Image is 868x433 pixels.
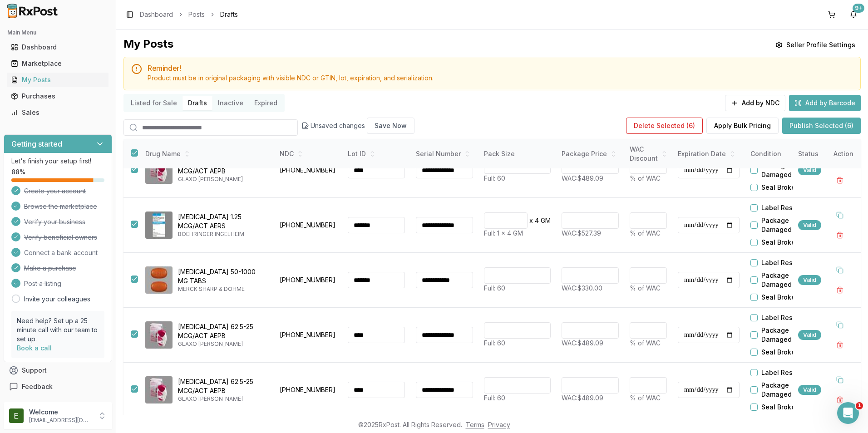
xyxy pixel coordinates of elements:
[4,4,62,18] img: RxPost Logo
[17,344,52,352] a: Book a call
[7,72,108,88] a: My Posts
[725,95,785,111] button: Add by NDC
[280,385,337,394] p: [PHONE_NUMBER]
[488,421,510,428] a: Privacy
[7,55,108,72] a: Marketplace
[832,372,848,388] button: Duplicate
[562,149,619,158] div: Package Price
[7,29,108,36] h2: Main Menu
[484,394,505,402] span: Full: 60
[280,276,337,285] p: [PHONE_NUMBER]
[348,149,405,158] div: Lot ID
[4,105,112,120] button: Sales
[562,394,603,402] span: WAC: $489.09
[178,340,267,348] p: GLAXO [PERSON_NAME]
[280,166,337,175] p: [PHONE_NUMBER]
[178,285,267,293] p: MERCK SHARP & DOHME
[188,10,205,19] a: Posts
[24,295,90,304] a: Invite your colleagues
[630,145,667,163] div: WAC Discount
[484,174,505,182] span: Full: 60
[832,392,848,408] button: Delete
[761,313,807,322] label: Label Residue
[630,394,661,402] span: % of WAC
[4,362,112,379] button: Support
[832,262,848,278] button: Duplicate
[17,316,99,344] p: Need help? Set up a 25 minute call with our team to set up.
[630,174,661,182] span: % of WAC
[761,271,813,289] label: Package Damaged
[4,379,112,395] button: Feedback
[367,118,414,134] button: Save Now
[145,149,267,158] div: Drug Name
[11,59,105,68] div: Marketplace
[145,212,173,239] img: Spiriva Respimat 1.25 MCG/ACT AERS
[562,174,603,182] span: WAC: $489.09
[145,157,173,184] img: Anoro Ellipta 62.5-25 MCG/ACT AEPB
[789,95,861,111] button: Add by Barcode
[761,293,799,302] label: Seal Broken
[4,89,112,103] button: Purchases
[178,176,267,183] p: GLAXO [PERSON_NAME]
[24,233,97,242] span: Verify beneficial owners
[761,381,813,399] label: Package Damaged
[832,337,848,353] button: Delete
[11,75,105,84] div: My Posts
[249,96,283,110] button: Expired
[770,37,861,53] button: Seller Profile Settings
[145,376,173,403] img: Anoro Ellipta 62.5-25 MCG/ACT AEPB
[761,203,807,212] label: Label Residue
[678,149,740,158] div: Expiration Date
[529,216,533,225] p: x
[562,229,601,237] span: WAC: $527.39
[798,165,821,175] div: Valid
[178,212,267,231] p: [MEDICAL_DATA] 1.25 MCG/ACT AERS
[484,339,505,347] span: Full: 60
[7,104,108,121] a: Sales
[793,139,827,169] th: Status
[4,56,112,71] button: Marketplace
[11,108,105,117] div: Sales
[562,284,602,292] span: WAC: $330.00
[630,284,661,292] span: % of WAC
[798,275,821,285] div: Valid
[484,229,523,237] span: Full: 1 x 4 GM
[11,167,25,177] span: 88 %
[798,330,821,340] div: Valid
[782,118,861,134] button: Publish Selected (6)
[832,317,848,333] button: Duplicate
[761,403,799,412] label: Seal Broken
[484,284,505,292] span: Full: 60
[416,149,473,158] div: Serial Number
[7,88,108,104] a: Purchases
[280,221,337,230] p: [PHONE_NUMBER]
[178,322,267,340] p: [MEDICAL_DATA] 62.5-25 MCG/ACT AEPB
[846,7,861,22] button: 9+
[123,37,173,53] div: My Posts
[24,248,98,257] span: Connect a bank account
[630,229,661,237] span: % of WAC
[4,40,112,54] button: Dashboard
[9,408,24,423] img: User avatar
[11,138,62,149] h3: Getting started
[24,202,97,211] span: Browse the marketplace
[140,10,238,19] nav: breadcrumb
[706,118,779,134] button: Apply Bulk Pricing
[220,10,238,19] span: Drafts
[832,227,848,243] button: Delete
[24,264,76,273] span: Make a purchase
[178,377,267,395] p: [MEDICAL_DATA] 62.5-25 MCG/ACT AEPB
[761,368,807,377] label: Label Residue
[24,217,85,226] span: Verify your business
[301,118,414,134] div: Unsaved changes
[140,10,173,19] a: Dashboard
[745,139,813,169] th: Condition
[145,321,173,349] img: Anoro Ellipta 62.5-25 MCG/ACT AEPB
[11,43,105,52] div: Dashboard
[148,74,853,83] div: Product must be in original packaging with visible NDC or GTIN, lot, expiration, and serialization.
[832,207,848,223] button: Duplicate
[761,161,813,179] label: Package Damaged
[832,172,848,188] button: Delete
[562,339,603,347] span: WAC: $489.09
[11,92,105,101] div: Purchases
